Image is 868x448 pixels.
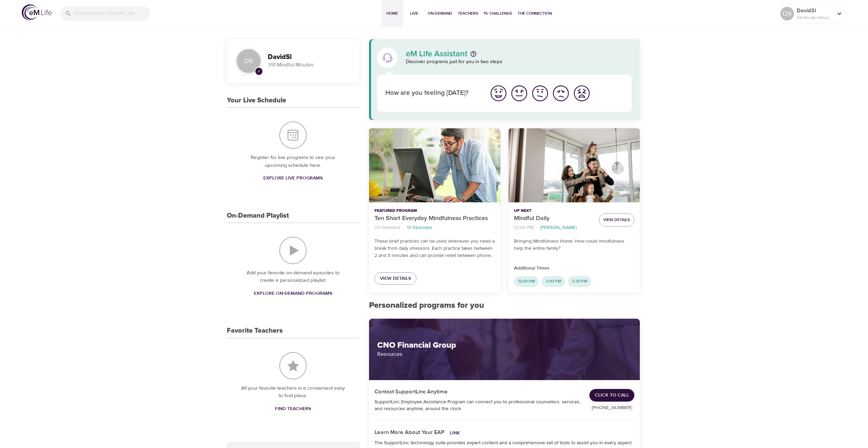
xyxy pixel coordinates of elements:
a: View Details [374,272,416,285]
span: 12:00 PM [514,278,539,284]
span: Find Teachers [275,405,311,413]
div: 12:00 PM [514,276,539,287]
img: logo [22,4,52,20]
li: · [403,223,404,232]
span: Live [406,10,422,17]
p: 12:00 PM [514,224,533,231]
div: DS [780,7,794,20]
h5: Learn More About Your EAP [374,429,444,436]
p: Resources [377,350,632,358]
p: Discover programs just for you in two steps [406,58,632,66]
button: I'm feeling bad [550,83,571,104]
p: DavidSl [797,6,833,15]
div: DS [235,47,262,75]
h3: DavidSl [268,53,351,61]
nav: breadcrumb [374,223,495,232]
button: Mindful Daily [509,128,640,202]
p: Ten Short Everyday Mindfulness Practices [374,214,495,223]
p: 391 Mindful Minutes [268,61,351,69]
img: great [489,84,508,103]
a: Click to Call [589,389,634,402]
span: 3:30 PM [568,278,591,284]
p: All your favorite teachers in a convienient easy to find place. [240,385,346,400]
h5: Contact SupportLinc Anytime [374,388,448,395]
h3: Your Live Schedule [227,97,286,104]
img: bad [551,84,570,103]
button: I'm feeling worst [571,83,592,104]
span: 1% Challenge [484,10,512,17]
span: Home [384,10,400,17]
input: Find programs, teachers, etc... [74,6,150,21]
h2: CNO Financial Group [377,341,632,350]
p: Add your favorite on-demand episodes to create a personalized playlist. [240,269,346,285]
img: good [510,84,529,103]
p: Featured Program [374,208,495,214]
img: Favorite Teachers [279,352,307,379]
p: [PERSON_NAME] [540,224,576,231]
p: eM Life Assistant [406,50,468,58]
p: 10 Episodes [407,224,432,231]
div: 3:00 PM [542,276,565,287]
p: Additional Times [514,265,634,272]
span: Explore On-Demand Programs [254,289,332,298]
div: SupportLinc Employee Assistance Program can connect you to professional counselors, services, and... [374,399,582,412]
img: worst [572,84,591,103]
p: These brief practices can be used whenever you need a break from daily stressors. Each practice t... [374,238,495,259]
p: Bringing Mindfulness Home: How could mindfulness help the entire family? [514,238,634,252]
span: The Connection [518,10,552,17]
span: View Details [380,274,411,283]
button: I'm feeling good [509,83,530,104]
span: Explore Live Programs [263,174,323,183]
span: On-Demand [428,10,452,17]
a: Link [450,430,460,436]
img: ok [531,84,549,103]
p: On-Demand [374,224,400,231]
h3: Favorite Teachers [227,327,283,335]
p: How are you feeling [DATE]? [385,88,480,98]
span: Teachers [458,10,478,17]
p: [PHONE_NUMBER] [589,404,634,411]
button: Ten Short Everyday Mindfulness Practices [369,128,500,202]
a: Explore Live Programs [261,172,325,185]
p: Up Next [514,208,593,214]
h3: On-Demand Playlist [227,212,289,220]
span: View Details [603,216,630,223]
span: Click to Call [595,391,629,400]
button: View Details [599,213,634,227]
p: 391 Mindful Minutes [797,15,833,21]
nav: breadcrumb [514,223,593,232]
img: On-Demand Playlist [279,237,307,264]
li: · [536,223,538,232]
img: eM Life Assistant [382,52,393,63]
div: 3:30 PM [568,276,591,287]
h2: Personalized programs for you [369,301,640,310]
a: Find Teachers [272,403,314,415]
p: Register for live programs to see your upcoming schedule here. [240,154,346,169]
button: I'm feeling ok [530,83,550,104]
p: Mindful Daily [514,214,593,223]
a: Explore On-Demand Programs [251,287,335,300]
span: 3:00 PM [542,278,565,284]
button: I'm feeling great [488,83,509,104]
img: Your Live Schedule [279,121,307,149]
